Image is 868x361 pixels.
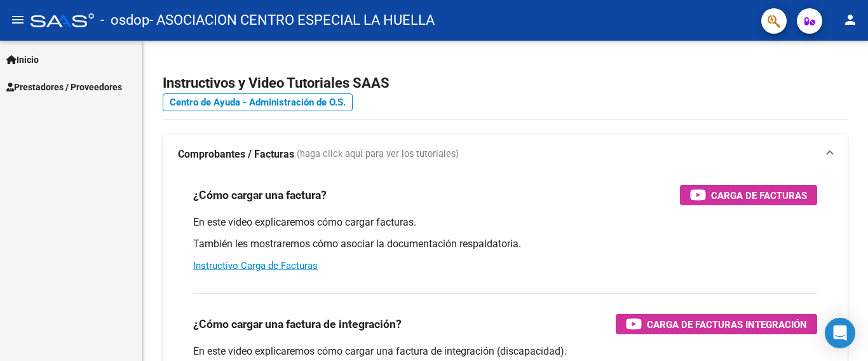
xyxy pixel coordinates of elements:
button: Carga de Facturas [680,185,817,205]
strong: Comprobantes / Facturas [178,147,294,161]
a: Instructivo Carga de Facturas [193,260,318,271]
h2: Instructivos y Video Tutoriales SAAS [163,71,848,95]
mat-icon: person [843,12,858,27]
span: - osdop [100,6,149,34]
mat-expansion-panel-header: Comprobantes / Facturas (haga click aquí para ver los tutoriales) [163,134,848,175]
p: En este video explicaremos cómo cargar facturas. [193,215,817,229]
span: - ASOCIACION CENTRO ESPECIAL LA HUELLA [149,6,435,34]
span: Carga de Facturas Integración [647,317,807,332]
span: Inicio [6,53,39,67]
h3: ¿Cómo cargar una factura de integración? [193,315,402,333]
span: Carga de Facturas [711,187,807,203]
a: Centro de Ayuda - Administración de O.S. [163,93,353,111]
span: Prestadores / Proveedores [6,80,122,94]
p: También les mostraremos cómo asociar la documentación respaldatoria. [193,237,817,251]
p: En este video explicaremos cómo cargar una factura de integración (discapacidad). [193,344,817,358]
mat-icon: menu [10,12,25,27]
h3: ¿Cómo cargar una factura? [193,186,327,204]
button: Carga de Facturas Integración [616,314,817,334]
span: (haga click aquí para ver los tutoriales) [297,147,459,161]
div: Open Intercom Messenger [825,318,855,348]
